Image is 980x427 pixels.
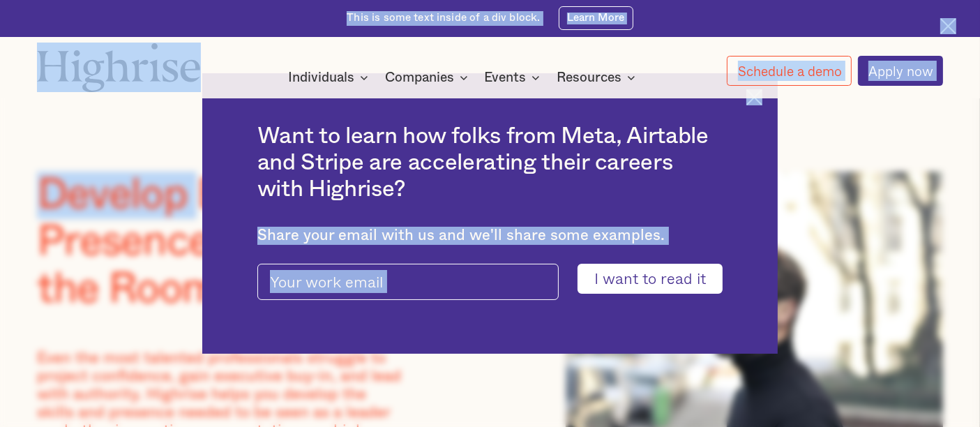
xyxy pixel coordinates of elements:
h2: Want to learn how folks from Meta, Airtable and Stripe are accelerating their careers with Highrise? [257,123,723,203]
a: Learn More [559,6,633,30]
input: I want to read it [578,264,723,294]
div: This is some text inside of a div block. [347,11,540,26]
img: Cross icon [940,18,956,34]
div: Individuals [288,69,354,86]
div: Individuals [288,69,372,86]
div: Resources [557,69,621,86]
img: Highrise logo [37,43,201,92]
form: pop-up-modal-form [257,264,723,294]
div: Resources [557,69,640,86]
div: Events [484,69,544,86]
div: Companies [385,69,454,86]
div: Events [484,69,526,86]
a: Schedule a demo [727,56,852,86]
a: Apply now [858,56,944,86]
div: Companies [385,69,472,86]
div: Share your email with us and we'll share some examples. [257,227,723,245]
input: Your work email [257,264,559,301]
